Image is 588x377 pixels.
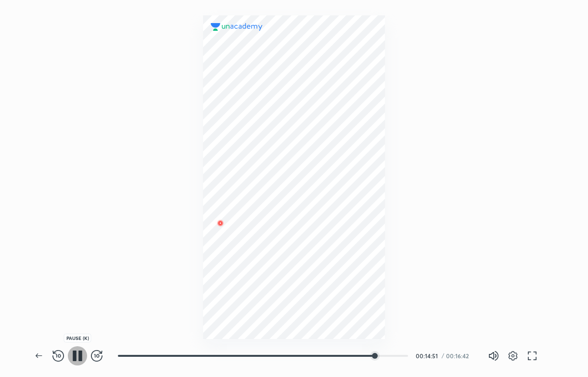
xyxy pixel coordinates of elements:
[442,353,444,359] div: /
[416,353,440,359] div: 00:14:51
[211,23,263,31] img: logo.2a7e12a2.svg
[64,334,91,342] div: PAUSE (K)
[446,353,473,359] div: 00:16:42
[215,217,226,229] img: wMgqJGBwKWe8AAAAABJRU5ErkJggg==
